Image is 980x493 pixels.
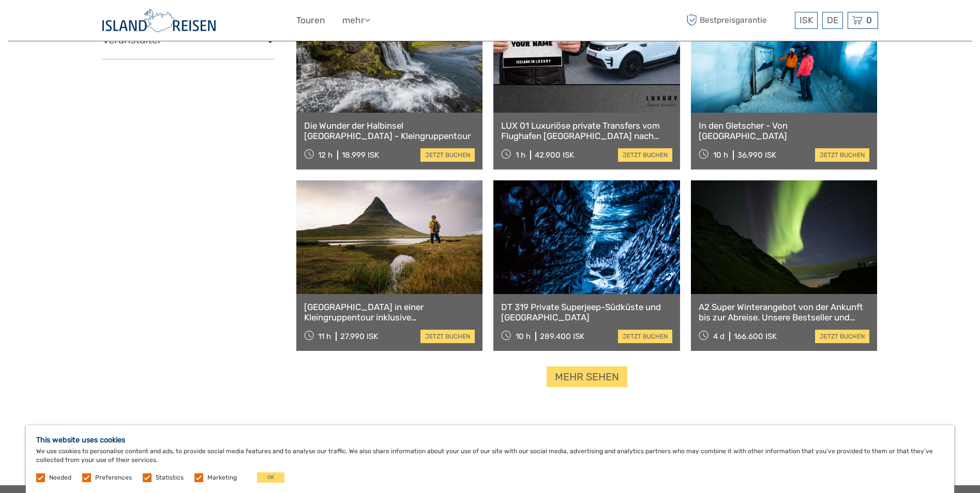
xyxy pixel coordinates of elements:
[340,332,378,341] div: 27.990 ISK
[547,366,627,388] a: Mehr sehen
[540,332,584,341] div: 289.400 ISK
[815,148,869,162] a: jetzt buchen
[26,425,954,493] div: We use cookies to personalise content and ads, to provide social media features and to analyse ou...
[156,473,184,482] label: Statistics
[420,330,475,343] a: jetzt buchen
[535,150,574,160] div: 42.900 ISK
[342,13,370,28] a: mehr
[318,332,331,341] span: 11 h
[516,332,531,341] span: 10 h
[119,16,131,28] button: Open LiveChat chat widget
[304,120,475,142] a: Die Wunder der Halbinsel [GEOGRAPHIC_DATA] - Kleingruppentour
[207,473,237,482] label: Marketing
[618,148,672,162] a: jetzt buchen
[257,472,284,483] button: OK
[304,302,475,323] a: [GEOGRAPHIC_DATA] in einer Kleingruppentour inklusive hausgemachtem [GEOGRAPHIC_DATA]
[49,473,71,482] label: Needed
[699,302,870,323] a: A2 Super Winterangebot von der Ankunft bis zur Abreise. Unsere Bestseller und Northern Lights KOS...
[734,332,777,341] div: 166.600 ISK
[102,9,216,32] img: Iceland ProTravel
[501,120,672,142] a: LUX 01 Luxuriöse private Transfers vom Flughafen [GEOGRAPHIC_DATA] nach [GEOGRAPHIC_DATA]
[296,13,325,28] a: Touren
[95,473,132,482] label: Preferences
[420,148,475,162] a: jetzt buchen
[815,330,869,343] a: jetzt buchen
[800,15,813,25] span: ISK
[318,150,333,160] span: 12 h
[865,15,873,25] span: 0
[501,302,672,323] a: DT 319 Private Superjeep-Südküste und [GEOGRAPHIC_DATA]
[713,332,725,341] span: 4 d
[713,150,728,160] span: 10 h
[699,120,870,142] a: In den Gletscher - Von [GEOGRAPHIC_DATA]
[684,12,792,29] span: Bestpreisgarantie
[14,18,117,26] p: We're away right now. Please check back later!
[342,150,379,160] div: 18.999 ISK
[822,12,843,29] div: DE
[737,150,776,160] div: 36.990 ISK
[36,436,944,444] h5: This website uses cookies
[516,150,525,160] span: 1 h
[618,330,672,343] a: jetzt buchen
